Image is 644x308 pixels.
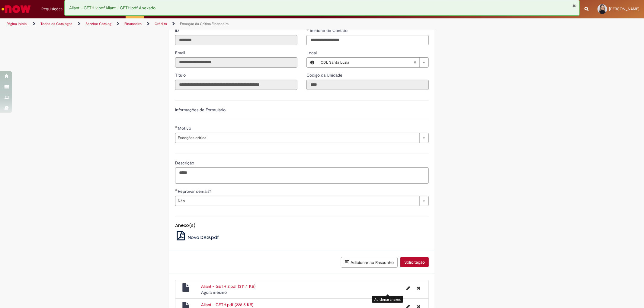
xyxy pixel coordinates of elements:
input: ID [175,35,297,45]
a: Nova DAG.pdf [175,234,219,240]
a: Aliant - GETH.pdf (228.5 KB) [201,302,253,307]
button: Excluir Aliant - GETH 2.pdf [413,283,424,293]
a: Financeiro [124,21,142,26]
span: Aliant - GETH 2.pdf,Aliant - GETH.pdf Anexado [69,5,155,11]
img: ServiceNow [1,3,32,15]
button: Local, Visualizar este registro CDL Santa Luzia [307,58,318,67]
span: 10 [64,7,70,12]
label: Informações de Formulário [175,107,226,113]
span: Somente leitura - Email [175,50,186,56]
span: Requisições [41,6,62,12]
ul: Trilhas de página [5,18,425,30]
span: Somente leitura - Título [175,72,187,78]
input: Telefone de Contato [306,35,429,45]
span: Somente leitura - Código da Unidade [306,72,344,78]
a: CDL Santa LuziaLimpar campo Local [318,58,428,67]
a: Exceção da Crítica Financeira [180,21,229,26]
a: Todos os Catálogos [40,21,72,26]
a: Crédito [155,21,167,26]
span: Somente leitura - ID [175,28,180,33]
span: Motivo [178,125,192,131]
label: Somente leitura - ID [175,27,180,33]
span: Nova DAG.pdf [188,234,219,240]
span: Descrição [175,160,195,166]
button: Solicitação [400,257,429,267]
span: Obrigatório Preenchido [306,28,309,30]
span: Local [306,50,318,56]
label: Somente leitura - Código da Unidade [306,72,344,78]
button: Fechar Notificação [572,3,576,8]
span: Telefone de Contato [309,28,349,33]
span: Exceções crítica [178,133,416,143]
button: Adicionar ao Rascunho [341,257,398,268]
span: Obrigatório Preenchido [175,126,178,128]
div: Adicionar anexos [372,296,403,303]
a: Página inicial [7,21,27,26]
span: Reprovar demais? [178,189,212,194]
span: Agora mesmo [201,290,227,295]
input: Código da Unidade [306,80,429,90]
time: 01/10/2025 08:42:56 [201,290,227,295]
span: Não [178,196,416,206]
span: CDL Santa Luzia [321,58,413,67]
abbr: Limpar campo Local [410,58,419,67]
a: Aliant - GETH 2.pdf (311.4 KB) [201,284,255,289]
h5: Anexo(s) [175,223,429,228]
label: Somente leitura - Email [175,50,186,56]
button: Editar nome de arquivo Aliant - GETH 2.pdf [403,283,414,293]
input: Título [175,80,297,90]
span: [PERSON_NAME] [609,6,639,11]
a: Service Catalog [85,21,111,26]
input: Email [175,57,297,68]
label: Somente leitura - Título [175,72,187,78]
span: Obrigatório Preenchido [175,189,178,191]
textarea: Descrição [175,167,429,184]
